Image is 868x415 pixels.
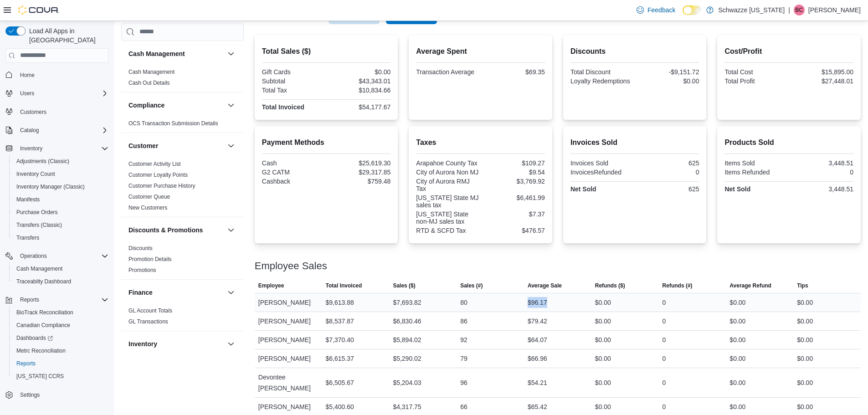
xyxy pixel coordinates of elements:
div: $6,461.99 [483,194,545,201]
span: Inventory [20,145,42,152]
button: Reports [2,293,112,306]
strong: Net Sold [724,185,750,193]
span: Cash Out Details [128,79,170,87]
div: $0.00 [595,316,611,327]
a: Transfers [13,232,43,243]
button: Users [2,87,112,100]
span: Sales ($) [393,282,415,289]
a: Reports [13,358,39,369]
div: Items Sold [724,159,787,167]
span: Manifests [13,194,108,205]
div: Finance [121,305,244,331]
div: [US_STATE] State non-MJ sales tax [416,210,478,225]
a: Manifests [13,194,43,205]
button: Transfers [9,231,112,244]
div: $65.42 [528,401,547,412]
h3: Compliance [128,101,164,110]
span: Average Sale [528,282,562,289]
input: Dark Mode [683,5,702,15]
button: Transfers (Classic) [9,219,112,231]
span: BioTrack Reconciliation [16,309,73,316]
strong: Net Sold [570,185,596,193]
div: Discounts & Promotions [121,243,244,279]
a: Promotion Details [128,256,172,262]
a: Metrc Reconciliation [13,345,69,356]
div: $5,894.02 [393,334,421,345]
div: 66 [460,401,467,412]
h3: Inventory [128,339,157,348]
span: Reports [20,296,39,303]
div: $5,400.60 [326,401,354,412]
span: Customer Loyalty Points [128,171,188,179]
span: Inventory Count [13,169,108,179]
div: [PERSON_NAME] [255,312,322,330]
div: $7,370.40 [326,334,354,345]
div: Customer [121,159,244,217]
button: Inventory [226,338,236,349]
h2: Cost/Profit [724,46,853,57]
button: Users [16,88,38,99]
a: Dashboards [9,332,112,344]
span: Feedback [647,5,675,15]
span: Traceabilty Dashboard [13,276,108,287]
a: Settings [16,389,43,400]
span: Transfers [13,232,108,243]
span: OCS Transaction Submission Details [128,120,218,127]
div: $7,693.82 [393,297,421,308]
div: $476.57 [483,227,545,234]
div: $5,290.02 [393,353,421,364]
div: $54,177.67 [328,103,390,111]
span: Tips [797,282,808,289]
span: New Customers [128,204,167,211]
button: Catalog [2,124,112,137]
div: $0.00 [595,297,611,308]
div: $10,834.66 [328,87,390,94]
button: Discounts & Promotions [128,225,224,235]
a: Canadian Compliance [13,320,74,331]
a: Customers [16,107,50,118]
div: $54.21 [528,377,547,388]
div: Total Discount [570,68,633,76]
button: Discounts & Promotions [226,225,236,236]
a: Dashboards [13,333,56,343]
span: Promotions [128,266,156,274]
div: $0.00 [328,68,390,76]
div: $109.27 [483,159,545,167]
h3: Discounts & Promotions [128,225,203,235]
span: Dark Mode [683,15,683,15]
span: Inventory Count [16,170,55,178]
div: $9.54 [483,169,545,176]
div: 3,448.51 [791,185,853,193]
button: Adjustments (Classic) [9,155,112,168]
span: [US_STATE] CCRS [16,373,64,380]
span: Users [20,90,34,97]
div: 86 [460,316,467,327]
div: 3,448.51 [791,159,853,167]
div: $0.00 [595,401,611,412]
div: Devontee [PERSON_NAME] [255,368,322,397]
span: Washington CCRS [13,371,108,382]
span: Catalog [20,127,39,134]
div: Arapahoe County Tax [416,159,478,167]
a: Discounts [128,245,153,251]
div: [PERSON_NAME] [255,331,322,349]
a: Promotions [128,267,156,273]
a: GL Transactions [128,318,168,325]
span: Adjustments (Classic) [16,158,69,165]
div: $0.00 [797,353,813,364]
div: $0.00 [797,334,813,345]
div: 0 [663,297,666,308]
div: $0.00 [729,401,745,412]
div: $69.35 [483,68,545,76]
span: Refunds ($) [595,282,625,289]
div: Items Refunded [724,169,787,176]
span: Customers [16,106,108,118]
p: Schwazze [US_STATE] [718,5,785,15]
h3: Cash Management [128,49,185,58]
div: Cash Management [121,67,244,92]
span: Adjustments (Classic) [13,156,108,167]
a: Cash Out Details [128,80,170,86]
span: Customer Purchase History [128,182,195,190]
a: GL Account Totals [128,307,172,314]
h2: Invoices Sold [570,137,699,148]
